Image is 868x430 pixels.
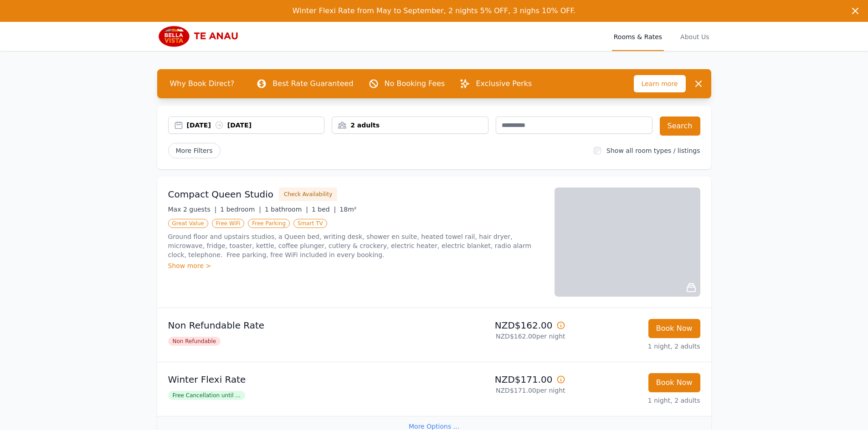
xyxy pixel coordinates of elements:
[438,386,565,395] p: NZD$171.00 per night
[606,147,700,154] label: Show all room types / listings
[648,319,700,338] button: Book Now
[163,75,242,93] span: Why Book Direct?
[168,143,221,158] span: More Filters
[265,206,308,213] span: 1 bathroom |
[212,219,245,228] span: Free WiFi
[438,373,565,386] p: NZD$171.00
[168,188,274,201] h3: Compact Queen Studio
[573,396,700,405] p: 1 night, 2 adults
[220,206,261,213] span: 1 bedroom |
[385,78,445,89] p: No Booking Fees
[312,206,336,213] span: 1 bed |
[634,75,686,92] span: Learn more
[678,22,711,51] a: About Us
[293,219,327,228] span: Smart TV
[168,219,208,228] span: Great Value
[168,319,431,332] p: Non Refundable Rate
[168,337,221,346] span: Non Refundable
[272,78,353,89] p: Best Rate Guaranteed
[168,391,245,400] span: Free Cancellation until ...
[187,121,324,130] div: [DATE] [DATE]
[168,206,217,213] span: Max 2 guests |
[660,116,700,136] button: Search
[168,373,431,386] p: Winter Flexi Rate
[476,78,532,89] p: Exclusive Perks
[612,22,664,51] a: Rooms & Rates
[157,25,245,47] img: Bella Vista Te Anau
[339,206,356,213] span: 18m²
[168,232,544,259] p: Ground floor and upstairs studios, a Queen bed, writing desk, shower en suite, heated towel rail,...
[648,373,700,392] button: Book Now
[438,332,565,341] p: NZD$162.00 per night
[168,261,544,270] div: Show more >
[248,219,290,228] span: Free Parking
[293,6,575,15] span: Winter Flexi Rate from May to September, 2 nights 5% OFF, 3 nighs 10% OFF.
[573,342,700,351] p: 1 night, 2 adults
[279,187,337,201] button: Check Availability
[438,319,565,332] p: NZD$162.00
[332,121,488,130] div: 2 adults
